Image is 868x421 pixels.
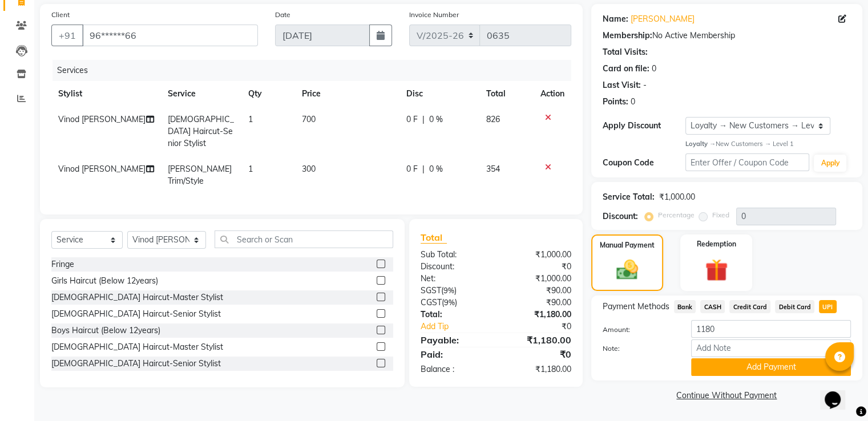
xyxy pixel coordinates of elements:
div: No Active Membership [603,30,851,42]
label: Manual Payment [600,240,655,250]
div: 0 [652,63,656,75]
span: CASH [700,300,725,313]
div: ₹1,000.00 [496,273,580,285]
span: CGST [421,297,442,307]
div: Coupon Code [603,157,685,169]
span: 300 [302,164,316,174]
div: Card on file: [603,63,649,75]
div: ₹1,000.00 [496,249,580,261]
a: Add Tip [412,321,510,333]
a: [PERSON_NAME] [631,13,695,25]
th: Total [479,81,534,107]
div: Total: [412,309,496,321]
span: 0 F [406,114,418,126]
div: ( ) [412,285,496,297]
span: UPI [819,300,837,313]
div: ₹1,180.00 [496,333,580,347]
div: Paid: [412,347,496,361]
div: ₹90.00 [496,285,580,297]
div: Name: [603,13,628,25]
span: SGST [421,285,441,295]
th: Action [534,81,571,107]
div: Services [53,60,580,81]
span: 9% [443,286,454,295]
div: Points: [603,96,628,108]
span: Vinod [PERSON_NAME] [58,164,146,174]
div: Sub Total: [412,249,496,261]
div: [DEMOGRAPHIC_DATA] Haircut-Master Stylist [51,292,223,303]
iframe: chat widget [820,375,857,410]
div: ₹1,000.00 [659,191,695,203]
div: ₹1,180.00 [496,309,580,321]
input: Enter Offer / Coupon Code [685,153,810,171]
img: _cash.svg [609,257,645,282]
th: Qty [241,81,295,107]
div: ₹0 [496,347,580,361]
div: Service Total: [603,191,655,203]
span: | [422,114,425,126]
input: Amount [691,320,851,338]
span: [DEMOGRAPHIC_DATA] Haircut-Senior Stylist [168,114,234,148]
span: Credit Card [729,300,770,313]
div: Fringe [51,258,74,270]
button: Apply [814,155,846,172]
div: Membership: [603,30,652,42]
div: Net: [412,273,496,285]
img: _gift.svg [698,256,735,285]
div: Last Visit: [603,79,641,91]
div: ₹90.00 [496,297,580,309]
div: Girls Haircut (Below 12years) [51,275,158,287]
div: New Customers → Level 1 [685,139,851,149]
div: [DEMOGRAPHIC_DATA] Haircut-Master Stylist [51,341,223,353]
div: Balance : [412,363,496,375]
a: Continue Without Payment [594,390,860,402]
div: - [643,79,647,91]
div: Apply Discount [603,120,685,132]
div: Payable: [412,333,496,347]
span: Bank [674,300,696,313]
span: 826 [486,114,500,124]
div: [DEMOGRAPHIC_DATA] Haircut-Senior Stylist [51,358,221,370]
label: Redemption [697,239,736,249]
span: 1 [248,114,253,124]
div: ₹0 [510,321,579,333]
label: Invoice Number [409,10,459,20]
th: Service [161,81,241,107]
span: 9% [444,298,455,307]
div: ( ) [412,297,496,309]
div: ₹0 [496,261,580,273]
button: +91 [51,25,83,46]
span: 354 [486,164,500,174]
span: Debit Card [775,300,814,313]
label: Fixed [712,210,729,220]
div: [DEMOGRAPHIC_DATA] Haircut-Senior Stylist [51,308,221,320]
input: Add Note [691,339,851,357]
span: 0 F [406,163,418,175]
span: 0 % [429,163,443,175]
button: Add Payment [691,358,851,376]
label: Note: [594,343,683,354]
div: Total Visits: [603,46,648,58]
span: | [422,163,425,175]
span: 700 [302,114,316,124]
input: Search or Scan [215,230,393,248]
span: Total [421,232,447,244]
div: 0 [631,96,635,108]
strong: Loyalty → [685,140,716,148]
label: Date [275,10,290,20]
th: Price [295,81,399,107]
span: Payment Methods [603,301,669,313]
div: Discount: [603,211,638,222]
th: Disc [399,81,479,107]
span: 0 % [429,114,443,126]
div: Boys Haircut (Below 12years) [51,325,160,337]
label: Client [51,10,70,20]
div: Discount: [412,261,496,273]
span: [PERSON_NAME] Trim/Style [168,164,232,186]
input: Search by Name/Mobile/Email/Code [82,25,258,46]
label: Percentage [658,210,695,220]
th: Stylist [51,81,161,107]
span: 1 [248,164,253,174]
div: ₹1,180.00 [496,363,580,375]
span: Vinod [PERSON_NAME] [58,114,146,124]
